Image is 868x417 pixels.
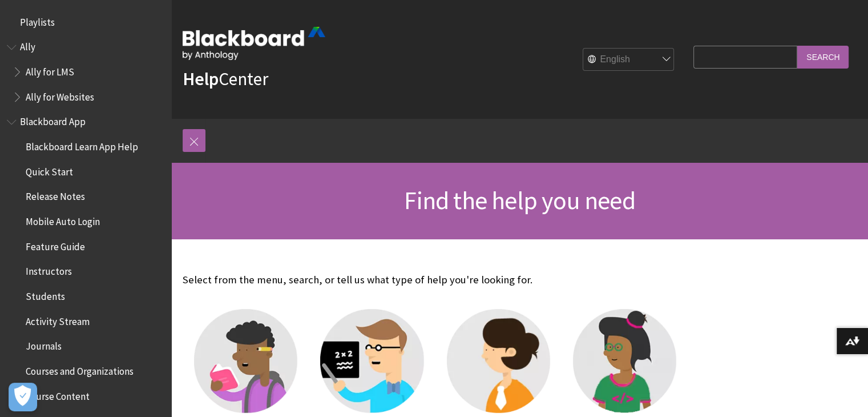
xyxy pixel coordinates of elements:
span: Feature Guide [26,237,85,252]
span: Mobile Auto Login [26,212,100,227]
span: Courses and Organizations [26,362,134,377]
p: Select from the menu, search, or tell us what type of help you're looking for. [183,272,688,287]
span: Playlists [20,13,55,28]
span: Ally for Websites [26,87,94,103]
img: Blackboard by Anthology [183,27,325,60]
nav: Book outline for Anthology Ally Help [7,38,164,107]
span: Quick Start [26,162,73,178]
span: Activity Stream [26,312,90,327]
select: Site Language Selector [583,49,675,71]
span: Ally [20,38,35,53]
span: Students [26,287,65,302]
span: Find the help you need [404,185,635,216]
span: Blackboard App [20,113,86,128]
span: Release Notes [26,187,85,203]
span: Ally for LMS [26,62,74,78]
strong: Help [183,67,219,90]
button: Open Preferences [9,383,37,411]
img: Student [194,309,297,412]
a: HelpCenter [183,67,268,90]
span: Course Content [26,387,90,402]
input: Search [797,46,849,68]
span: Blackboard Learn App Help [26,137,138,153]
img: Instructor [320,309,423,412]
span: Instructors [26,262,72,278]
nav: Book outline for Playlists [7,13,164,32]
span: Journals [26,337,62,352]
img: Administrator [447,309,550,412]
